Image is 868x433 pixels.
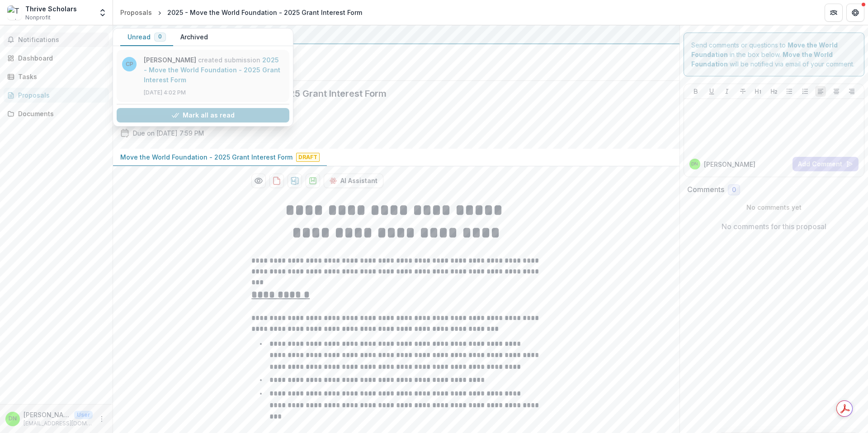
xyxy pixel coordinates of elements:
[784,86,795,97] button: Bullet List
[846,86,857,97] button: Align Right
[117,6,366,19] nav: breadcrumb
[117,108,289,122] button: Mark all as read
[120,28,173,46] button: Unread
[25,4,77,14] div: Thrive Scholars
[120,152,292,162] p: Move the World Foundation - 2025 Grant Interest Form
[158,33,162,40] span: 0
[18,109,102,118] div: Documents
[753,86,764,97] button: Heading 1
[4,33,109,47] button: Notifications
[704,160,755,169] p: [PERSON_NAME]
[815,86,826,97] button: Align Left
[722,86,732,97] button: Italicize
[769,86,779,97] button: Heading 2
[25,14,51,22] span: Nonprofit
[167,8,362,17] div: 2025 - Move the World Foundation - 2025 Grant Interest Form
[18,53,102,63] div: Dashboard
[251,174,266,188] button: Preview 473b24a8-ba95-463a-9203-262309355a26-0.pdf
[133,128,204,138] p: Due on [DATE] 7:59 PM
[737,86,748,97] button: Strike
[306,174,320,188] button: download-proposal
[4,106,109,121] a: Documents
[18,72,102,81] div: Tasks
[173,28,215,46] button: Archived
[687,185,724,194] h2: Comments
[144,56,280,84] a: 2025 - Move the World Foundation - 2025 Grant Interest Form
[24,419,93,428] p: [EMAIL_ADDRESS][DOMAIN_NAME]
[120,88,658,99] h2: 2025 - Move the World Foundation - 2025 Grant Interest Form
[690,86,701,97] button: Bold
[793,157,859,171] button: Add Comment
[846,4,864,22] button: Get Help
[18,90,102,100] div: Proposals
[687,202,861,212] p: No comments yet
[825,4,843,22] button: Partners
[4,51,109,66] a: Dashboard
[144,55,284,85] p: created submission
[684,33,865,76] div: Send comments or questions to in the box below. will be notified via email of your comment.
[831,86,842,97] button: Align Center
[24,410,71,419] p: [PERSON_NAME]
[691,162,698,166] div: Daniel Navisky
[4,88,109,103] a: Proposals
[706,86,717,97] button: Underline
[74,411,93,419] p: User
[269,174,284,188] button: download-proposal
[120,8,152,17] div: Proposals
[4,69,109,84] a: Tasks
[7,5,22,20] img: Thrive Scholars
[96,414,107,424] button: More
[96,4,109,22] button: Open entity switcher
[18,36,105,44] span: Notifications
[324,174,383,188] button: AI Assistant
[800,86,811,97] button: Ordered List
[9,416,17,422] div: Daniel Navisky
[722,221,826,232] p: No comments for this proposal
[732,186,736,194] span: 0
[117,6,156,19] a: Proposals
[288,174,302,188] button: download-proposal
[120,29,672,40] div: Move the World Foundation
[296,153,320,162] span: Draft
